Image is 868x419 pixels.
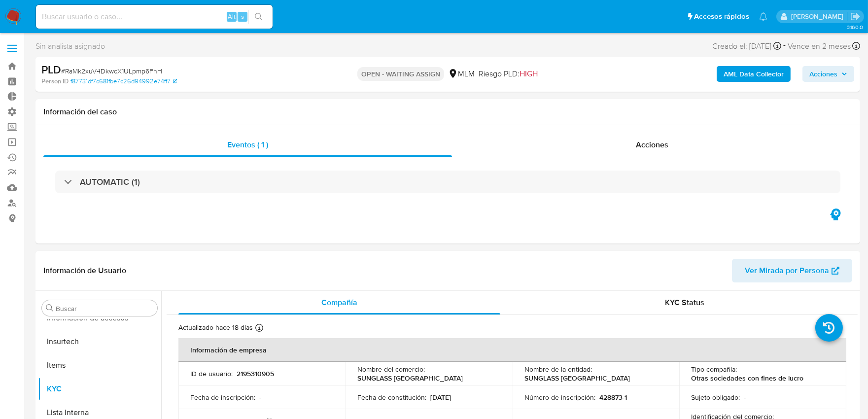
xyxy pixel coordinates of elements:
[41,77,69,86] b: Person ID
[190,369,233,378] p: ID de usuario :
[599,393,627,402] p: 428873-1
[61,66,162,76] span: # RaMk2xuV4DkwcX1ULpmp6FhH
[38,353,161,377] button: Items
[717,66,791,82] button: AML Data Collector
[691,365,737,374] p: Tipo compañía :
[520,68,538,79] span: HIGH
[241,12,244,21] span: s
[357,365,425,374] p: Nombre del comercio :
[430,393,451,402] p: [DATE]
[759,12,767,21] a: Notificaciones
[694,11,749,22] span: Accesos rápidos
[357,393,426,402] p: Fecha de constitución :
[524,365,592,374] p: Nombre de la entidad :
[357,67,444,81] p: OPEN - WAITING ASSIGN
[259,393,261,402] p: -
[190,393,255,402] p: Fecha de inscripción :
[43,107,852,117] h1: Información del caso
[448,69,475,79] div: MLM
[665,297,705,308] span: KYC Status
[636,139,668,150] span: Acciones
[791,12,847,21] p: sandra.chabay@mercadolibre.com
[237,369,274,378] p: 2195310905
[744,393,746,402] p: -
[783,39,786,53] span: -
[56,304,153,313] input: Buscar
[732,259,852,282] button: Ver Mirada por Persona
[745,259,829,282] span: Ver Mirada por Persona
[38,330,161,353] button: Insurtech
[35,41,105,52] span: Sin analista asignado
[712,39,781,53] div: Creado el: [DATE]
[178,323,253,332] p: Actualizado hace 18 días
[691,393,740,402] p: Sujeto obligado :
[178,338,846,362] th: Información de empresa
[43,266,126,276] h1: Información de Usuario
[479,69,538,79] span: Riesgo PLD:
[802,66,854,82] button: Acciones
[248,10,269,24] button: search-icon
[36,10,273,23] input: Buscar usuario o caso...
[38,377,161,401] button: KYC
[524,393,595,402] p: Número de inscripción :
[46,304,54,312] button: Buscar
[809,66,837,82] span: Acciones
[524,374,630,383] p: SUNGLASS [GEOGRAPHIC_DATA]
[227,139,268,150] span: Eventos ( 1 )
[80,176,140,187] h3: AUTOMATIC (1)
[321,297,357,308] span: Compañía
[41,62,61,77] b: PLD
[788,41,851,52] span: Vence en 2 meses
[70,77,177,86] a: f87731df7c681fbe7c26d94992e74ff7
[55,171,840,193] div: AUTOMATIC (1)
[228,12,236,21] span: Alt
[850,11,861,22] a: Salir
[357,374,463,383] p: SUNGLASS [GEOGRAPHIC_DATA]
[691,374,803,383] p: Otras sociedades con fines de lucro
[724,66,784,82] b: AML Data Collector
